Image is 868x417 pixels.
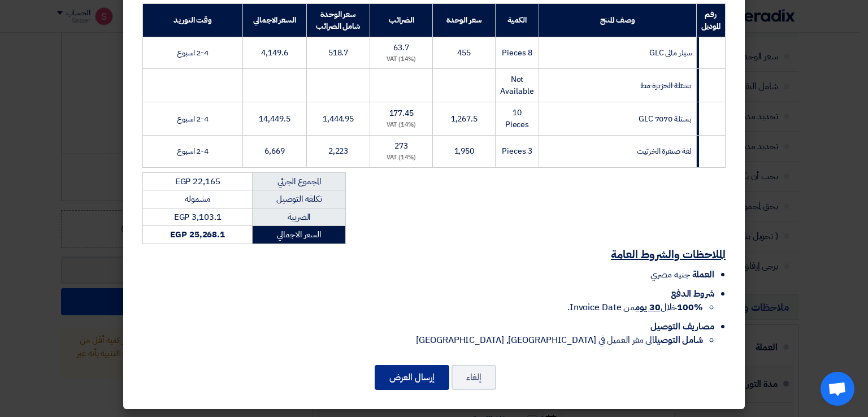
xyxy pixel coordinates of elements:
strong: 100% [677,301,703,314]
span: لفة صنفرة الخرتيت [637,145,691,157]
span: 1,444.95 [323,113,354,125]
span: 2-4 اسبوع [177,47,209,59]
th: رقم الموديل [696,3,725,37]
strong: شامل التوصيل [654,333,703,347]
span: العملة [692,268,714,281]
td: EGP 22,165 [143,172,253,190]
span: جنيه مصري [650,268,689,281]
th: السعر الاجمالي [243,3,307,37]
th: الكمية [496,3,539,37]
span: 2-4 اسبوع [177,145,209,157]
th: الضرائب [370,3,433,37]
li: الى مقر العميل في [GEOGRAPHIC_DATA], [GEOGRAPHIC_DATA] [142,333,703,347]
td: المجموع الجزئي [253,172,346,190]
span: 177.45 [389,107,414,119]
td: تكلفه التوصيل [253,190,346,208]
u: الملاحظات والشروط العامة [611,246,726,263]
td: السعر الاجمالي [253,226,346,244]
td: الضريبة [253,208,346,226]
div: Open chat [821,372,854,406]
button: إلغاء [452,365,496,390]
span: 3 Pieces [502,145,532,157]
th: سعر الوحدة شامل الضرائب [306,3,370,37]
span: EGP 3,103.1 [174,211,222,223]
span: مصاريف التوصيل [650,320,714,333]
span: 2,223 [328,145,349,157]
div: (14%) VAT [375,120,428,130]
div: (14%) VAT [375,153,428,163]
span: مشموله [185,193,210,205]
strong: EGP 25,268.1 [170,228,225,241]
span: 4,149.6 [261,47,288,59]
th: وقت التوريد [143,3,243,37]
span: 14,449.5 [259,113,290,125]
th: وصف المنتج [539,3,696,37]
span: 455 [457,47,471,59]
span: 10 Pieces [505,107,529,131]
span: 1,267.5 [451,113,478,125]
th: سعر الوحدة [433,3,496,37]
button: إرسال العرض [375,365,449,390]
span: 2-4 اسبوع [177,113,209,125]
span: شروط الدفع [671,287,714,301]
span: 8 Pieces [502,47,532,59]
span: سيلر مائى GLC [649,47,692,59]
span: 6,669 [264,145,285,157]
div: (14%) VAT [375,55,428,64]
strike: بستلة الجزيرة مط [640,80,691,92]
span: 518.7 [328,47,349,59]
span: 273 [394,140,408,152]
span: 1,950 [454,145,475,157]
span: Not Available [500,73,533,97]
span: بستلة 7070 GLC [639,113,692,125]
span: خلال من Invoice Date. [567,301,703,314]
u: 30 يوم [635,301,660,314]
span: 63.7 [393,42,409,54]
